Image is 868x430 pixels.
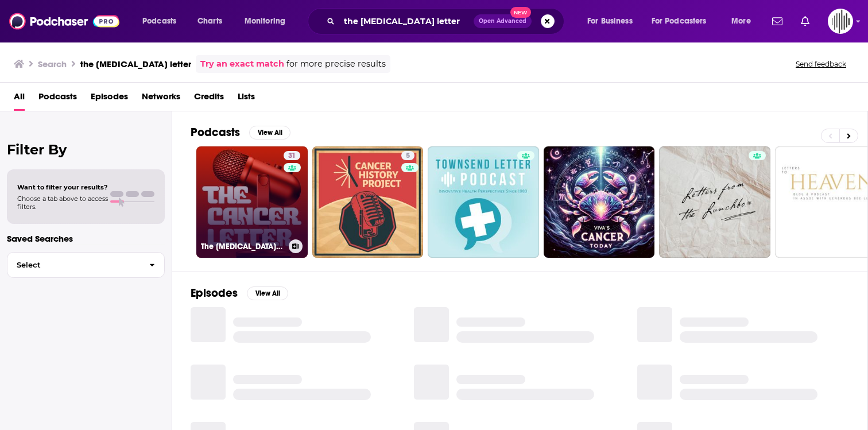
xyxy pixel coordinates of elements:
[644,12,723,30] button: open menu
[7,252,165,278] button: Select
[652,13,707,29] span: For Podcasters
[17,183,108,191] span: Want to filter your results?
[401,151,414,160] a: 5
[247,286,288,300] button: View All
[200,57,284,71] a: Try an exact match
[7,261,140,269] span: Select
[288,150,296,162] span: 31
[587,13,633,29] span: For Business
[237,12,300,30] button: open menu
[190,12,229,30] a: Charts
[196,146,308,258] a: 31The [MEDICAL_DATA] Letter
[510,7,531,18] span: New
[479,18,526,24] span: Open Advanced
[134,12,191,30] button: open menu
[792,59,850,69] button: Send feedback
[312,146,424,258] a: 5
[579,12,647,30] button: open menu
[201,242,284,251] h3: The [MEDICAL_DATA] Letter
[286,57,386,71] span: for more precise results
[191,286,238,300] h2: Episodes
[828,9,853,34] img: User Profile
[245,13,285,29] span: Monitoring
[191,125,290,140] a: PodcastsView All
[339,12,474,30] input: Search podcasts, credits, & more...
[238,87,255,111] a: Lists
[768,11,787,31] a: Show notifications dropdown
[91,87,128,111] a: Episodes
[17,195,108,211] span: Choose a tab above to access filters.
[249,126,290,140] button: View All
[731,13,751,29] span: More
[9,10,119,32] img: Podchaser - Follow, Share and Rate Podcasts
[7,233,165,244] p: Saved Searches
[7,141,165,158] h2: Filter By
[80,59,191,69] h3: the [MEDICAL_DATA] letter
[828,9,853,34] span: Logged in as gpg2
[284,151,300,160] a: 31
[406,150,410,162] span: 5
[14,87,25,111] a: All
[191,286,288,300] a: EpisodesView All
[191,125,240,140] h2: Podcasts
[142,87,180,111] a: Networks
[194,87,224,111] a: Credits
[38,87,77,111] a: Podcasts
[142,13,176,29] span: Podcasts
[38,59,67,69] h3: Search
[723,12,765,30] button: open menu
[197,13,222,29] span: Charts
[828,9,853,34] button: Show profile menu
[796,11,814,31] a: Show notifications dropdown
[474,14,532,28] button: Open AdvancedNew
[319,8,575,34] div: Search podcasts, credits, & more...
